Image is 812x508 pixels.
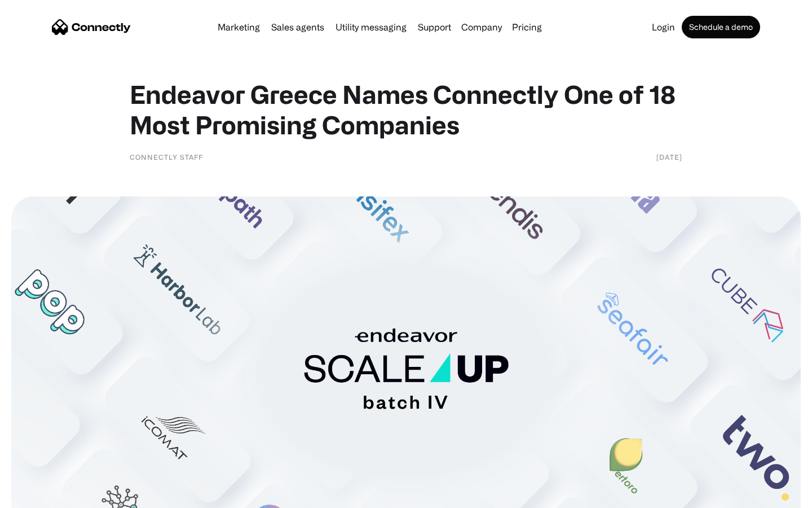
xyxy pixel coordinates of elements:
[647,23,679,32] a: Login
[130,151,203,163] div: Connectly Staff
[413,23,456,32] a: Support
[267,23,329,32] a: Sales agents
[11,488,68,504] aside: Language selected: English
[331,23,411,32] a: Utility messaging
[23,488,68,504] ul: Language list
[656,151,682,163] div: [DATE]
[507,23,546,32] a: Pricing
[682,16,760,38] a: Schedule a demo
[461,19,502,35] div: Company
[213,23,264,32] a: Marketing
[130,79,682,140] h1: Endeavor Greece Names Connectly One of 18 Most Promising Companies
